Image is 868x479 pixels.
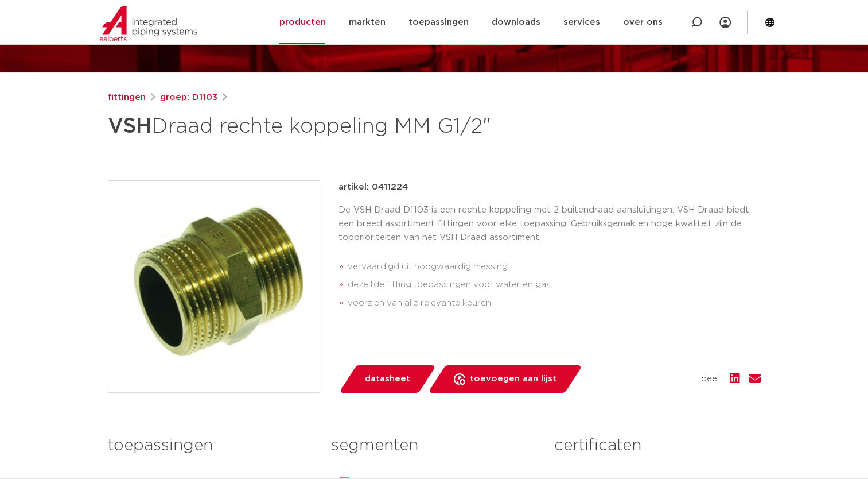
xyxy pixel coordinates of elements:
[338,180,408,194] p: artikel: 0411224
[338,203,761,245] p: De VSH Draad D1103 is een rechte koppeling met 2 buitendraad aansluitingen. VSH Draad biedt een b...
[108,181,320,392] img: Product Image for VSH Draad rechte koppeling MM G1/2"
[470,370,556,388] span: toevoegen aan lijst
[108,91,146,105] a: fittingen
[348,276,761,294] li: dezelfde fitting toepassingen voor water en gas
[365,370,410,388] span: datasheet
[331,434,537,457] h3: segmenten
[348,258,761,276] li: vervaardigd uit hoogwaardig messing
[108,116,151,137] strong: VSH
[108,109,539,144] h1: Draad rechte koppeling MM G1/2"
[338,365,436,393] a: datasheet
[108,434,314,457] h3: toepassingen
[701,372,721,386] span: deel:
[554,434,760,457] h3: certificaten
[348,294,761,312] li: voorzien van alle relevante keuren
[160,91,217,105] a: groep: D1103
